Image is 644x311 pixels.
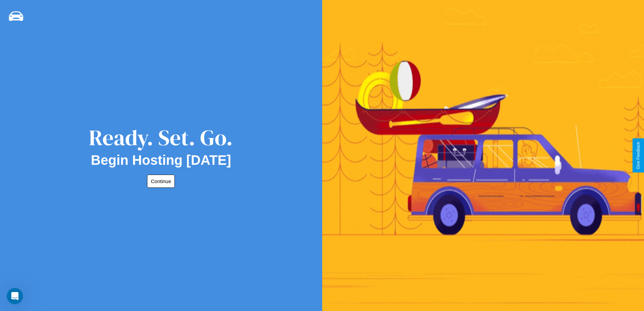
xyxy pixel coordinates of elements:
[89,123,233,153] div: Ready. Set. Go.
[91,153,231,168] h2: Begin Hosting [DATE]
[636,142,641,169] div: Give Feedback
[7,288,23,304] iframe: Intercom live chat
[147,175,175,188] button: Continue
